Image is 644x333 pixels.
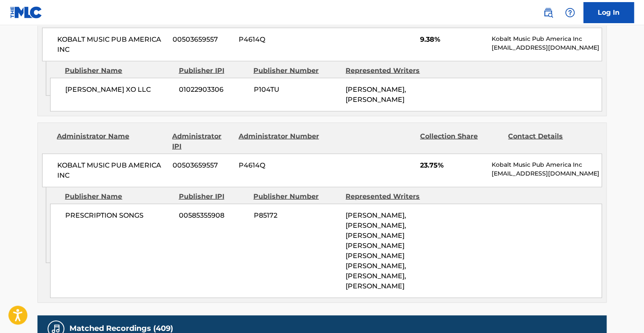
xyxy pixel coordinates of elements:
span: KOBALT MUSIC PUB AMERICA INC [57,160,166,181]
span: P104TU [253,85,339,95]
span: KOBALT MUSIC PUB AMERICA INC [57,35,166,55]
span: P4614Q [239,160,320,170]
div: Publisher Number [253,192,339,202]
p: Kobalt Music Pub America Inc [492,35,601,43]
div: Publisher IPI [178,192,247,202]
span: 01022903306 [179,85,247,95]
span: 23.75% [420,160,485,170]
span: P85172 [253,210,339,221]
p: [EMAIL_ADDRESS][DOMAIN_NAME] [492,169,601,178]
a: Log In [583,2,634,23]
img: help [565,8,575,18]
span: 00503659557 [173,160,232,170]
div: Help [562,4,578,21]
div: Represented Writers [346,192,431,202]
span: [PERSON_NAME], [PERSON_NAME], [PERSON_NAME] [PERSON_NAME] [PERSON_NAME] [PERSON_NAME], [PERSON_NA... [346,211,406,290]
p: [EMAIL_ADDRESS][DOMAIN_NAME] [492,43,601,52]
div: Contact Details [508,131,590,152]
a: Public Search [540,4,556,21]
img: MLC Logo [10,6,43,19]
div: Administrator IPI [172,131,232,152]
div: Publisher IPI [178,66,247,76]
div: Administrator Number [238,131,320,152]
div: Publisher Name [65,192,172,202]
span: [PERSON_NAME], [PERSON_NAME] [346,85,406,104]
div: Administrator Name [57,131,166,152]
img: search [543,8,553,18]
div: Represented Writers [346,66,431,76]
p: Kobalt Music Pub America Inc [492,160,601,169]
span: [PERSON_NAME] XO LLC [65,85,173,95]
span: P4614Q [239,35,320,45]
span: 00503659557 [173,35,232,45]
div: Collection Share [420,131,502,152]
div: Publisher Name [65,66,172,76]
span: PRESCRIPTION SONGS [65,210,173,221]
span: 9.38% [420,35,485,45]
div: Publisher Number [253,66,339,76]
span: 00585355908 [179,210,247,221]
